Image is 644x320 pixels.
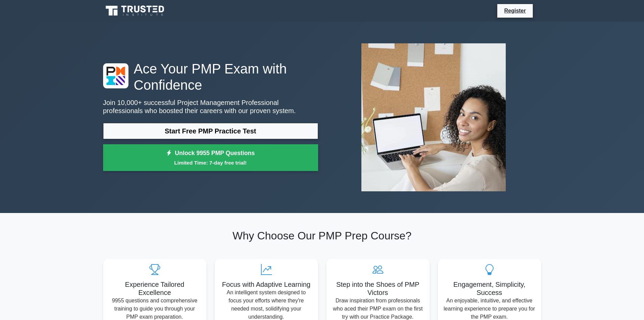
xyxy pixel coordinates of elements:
[103,144,318,171] a: Unlock 9955 PMP QuestionsLimited Time: 7-day free trial!
[443,280,536,297] h5: Engagement, Simplicity, Success
[220,280,313,289] h5: Focus with Adaptive Learning
[109,280,201,297] h5: Experience Tailored Excellence
[103,229,541,242] h2: Why Choose Our PMP Prep Course?
[112,159,310,167] small: Limited Time: 7-day free trial!
[103,123,318,139] a: Start Free PMP Practice Test
[103,99,318,115] p: Join 10,000+ successful Project Management Professional professionals who boosted their careers w...
[103,61,318,93] h1: Ace Your PMP Exam with Confidence
[332,280,424,297] h5: Step into the Shoes of PMP Victors
[500,6,530,15] a: Register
